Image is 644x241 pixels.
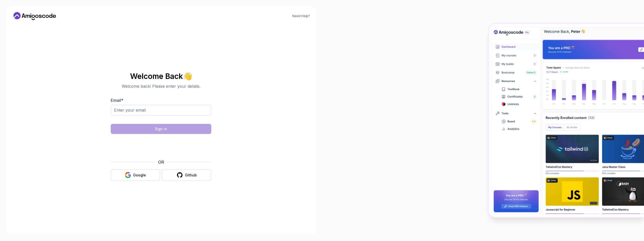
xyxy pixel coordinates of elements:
div: Sign in [155,126,167,131]
div: Github [185,173,197,178]
button: Github [162,169,211,181]
div: Google [133,173,146,178]
label: Email * [111,98,123,103]
h2: Welcome Back [111,72,211,80]
p: Welcome back! Please enter your details. [111,83,211,89]
img: Amigoscode Dashboard [489,24,644,217]
button: Google [111,169,160,181]
button: Sign in [111,124,211,134]
p: OR [158,159,164,165]
a: Need Help? [292,14,310,18]
input: Enter your email [111,105,211,115]
a: Home link [12,12,57,20]
iframe: Widget contendo caixa de seleção para desafio de segurança hCaptcha [123,137,199,156]
span: 👋 [183,72,192,80]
